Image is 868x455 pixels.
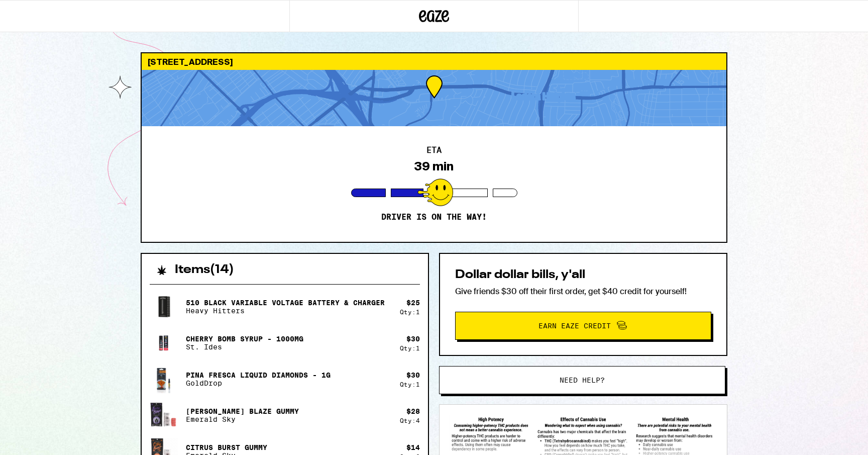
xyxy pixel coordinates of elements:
[406,371,420,379] div: $ 30
[175,264,234,276] h2: Items ( 14 )
[400,417,420,424] div: Qty: 4
[406,299,420,307] div: $ 25
[381,212,487,222] p: Driver is on the way!
[186,443,267,451] p: Citrus Burst Gummy
[439,366,725,394] button: Need help?
[400,381,420,388] div: Qty: 1
[186,407,299,415] p: [PERSON_NAME] Blaze Gummy
[406,335,420,343] div: $ 30
[560,377,605,384] span: Need help?
[803,425,858,450] iframe: Opens a widget where you can find more information
[426,146,442,154] h2: ETA
[414,159,454,173] div: 39 min
[150,329,178,357] img: St. Ides - Cherry Bomb Syrup - 1000mg
[455,312,711,340] button: Earn Eaze Credit
[455,269,711,281] h2: Dollar dollar bills, y'all
[186,343,303,351] p: St. Ides
[406,443,420,451] div: $ 14
[186,307,385,315] p: Heavy Hitters
[142,53,726,70] div: [STREET_ADDRESS]
[186,335,303,343] p: Cherry Bomb Syrup - 1000mg
[186,371,331,379] p: Pina Fresca Liquid Diamonds - 1g
[455,286,711,297] p: Give friends $30 off their first order, get $40 credit for yourself!
[150,293,178,321] img: Heavy Hitters - 510 Black Variable Voltage Battery & Charger
[400,309,420,315] div: Qty: 1
[406,407,420,415] div: $ 28
[186,299,385,307] p: 510 Black Variable Voltage Battery & Charger
[186,379,331,387] p: GoldDrop
[150,402,178,429] img: Emerald Sky - Berry Blaze Gummy
[186,415,299,423] p: Emerald Sky
[400,345,420,351] div: Qty: 1
[150,361,178,397] img: GoldDrop - Pina Fresca Liquid Diamonds - 1g
[538,322,611,329] span: Earn Eaze Credit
